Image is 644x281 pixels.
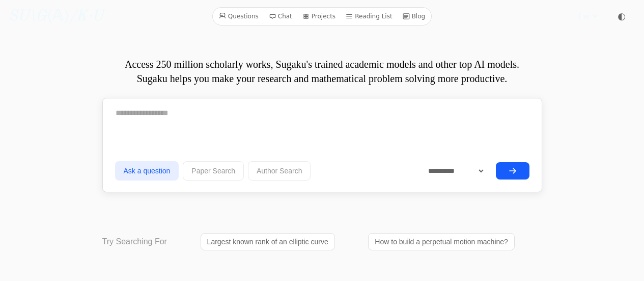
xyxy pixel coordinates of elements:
a: Reading List [342,10,397,23]
p: Access 250 million scholarly works, Sugaku's trained academic models and other top AI models. Sug... [102,57,542,86]
span: f w [578,11,589,21]
a: Questions [215,10,263,23]
button: Paper Search [183,161,244,181]
i: SU\G [8,9,47,24]
summary: f w [578,11,599,21]
a: Chat [265,10,296,23]
a: SU\G(𝔸)/K·U [8,7,103,25]
a: Blog [399,10,430,23]
span: ◐ [618,12,626,21]
a: How to build a perpetual motion machine? [368,233,515,250]
button: Ask a question [115,161,179,181]
i: /K·U [69,9,103,24]
a: Largest known rank of an elliptic curve [201,233,335,250]
button: ◐ [611,6,632,27]
a: Projects [298,10,340,23]
button: Author Search [248,161,311,181]
p: Try Searching For [102,236,167,248]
